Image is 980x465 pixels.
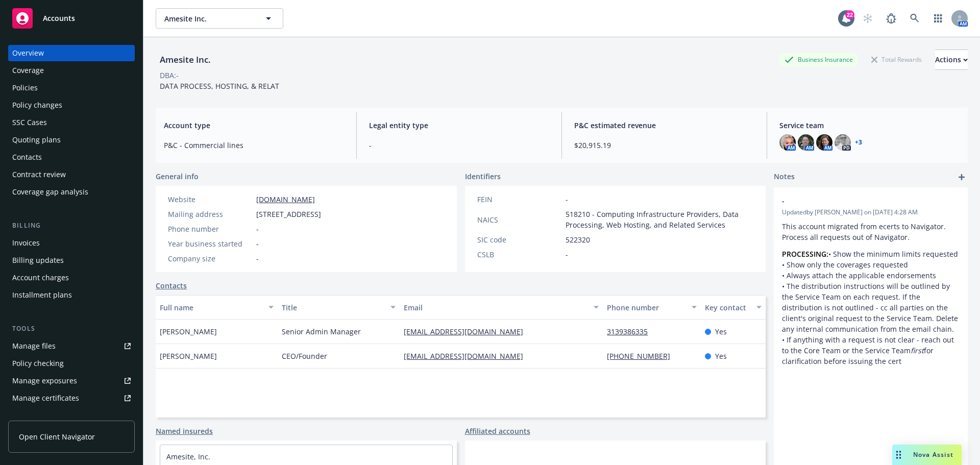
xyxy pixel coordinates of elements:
span: - [566,194,568,205]
img: photo [779,134,796,151]
span: Manage exposures [8,373,135,389]
a: [DOMAIN_NAME] [256,194,315,204]
a: Switch app [928,8,948,29]
a: [EMAIL_ADDRESS][DOMAIN_NAME] [404,327,531,336]
a: Contacts [8,149,135,165]
span: P&C estimated revenue [574,120,754,131]
div: Manage claims [12,407,64,424]
img: photo [835,134,851,151]
button: Amesite Inc. [156,8,283,29]
span: $20,915.19 [574,140,754,151]
span: [PERSON_NAME] [160,351,217,361]
div: Total Rewards [866,53,927,66]
div: Installment plans [12,287,72,303]
div: Coverage [12,62,44,79]
div: Company size [168,253,252,264]
div: Phone number [607,302,685,313]
img: photo [798,134,814,151]
span: Amesite Inc. [164,13,253,24]
a: Named insureds [156,426,213,436]
p: This account migrated from ecerts to Navigator. Process all requests out of Navigator. [782,221,960,242]
a: [PHONE_NUMBER] [607,351,678,361]
button: Phone number [603,295,700,320]
div: Manage certificates [12,390,79,406]
a: Affiliated accounts [465,426,530,436]
div: Key contact [705,302,750,313]
div: Tools [8,324,135,334]
div: Drag to move [892,445,905,465]
a: Manage certificates [8,390,135,406]
div: Manage files [12,338,56,354]
span: [STREET_ADDRESS] [256,209,321,219]
span: P&C - Commercial lines [164,140,344,151]
a: Coverage gap analysis [8,184,135,200]
span: - [782,195,933,206]
div: Actions [935,50,968,69]
span: Yes [715,351,727,361]
a: Manage claims [8,407,135,424]
div: Billing [8,221,135,231]
div: Mailing address [168,209,252,219]
div: NAICS [477,214,561,225]
div: Policies [12,80,38,96]
div: Billing updates [12,252,64,268]
span: - [256,238,259,249]
span: Account type [164,120,344,131]
a: Overview [8,45,135,61]
div: Manage exposures [12,373,77,389]
span: Service team [779,120,960,131]
div: Quoting plans [12,132,61,148]
span: Legal entity type [369,120,549,131]
a: Policy checking [8,355,135,372]
span: Identifiers [465,171,501,182]
div: FEIN [477,194,561,205]
div: Year business started [168,238,252,249]
div: Business Insurance [779,53,858,66]
div: Coverage gap analysis [12,184,88,200]
a: add [955,171,968,183]
span: Open Client Navigator [19,431,95,442]
button: Nova Assist [892,445,962,465]
a: Billing updates [8,252,135,268]
div: Email [404,302,587,313]
span: - [369,140,549,151]
a: Accounts [8,4,135,33]
a: Policies [8,80,135,96]
span: Notes [774,171,795,183]
span: Accounts [43,14,75,22]
span: Updated by [PERSON_NAME] on [DATE] 4:28 AM [782,208,960,217]
a: Report a Bug [881,8,901,29]
span: - [566,249,568,260]
span: General info [156,171,199,182]
span: 522320 [566,234,590,245]
a: +3 [855,139,862,145]
div: DBA: - [160,70,179,81]
a: Manage files [8,338,135,354]
div: Website [168,194,252,205]
div: SIC code [477,234,561,245]
a: [EMAIL_ADDRESS][DOMAIN_NAME] [404,351,531,361]
a: Search [904,8,925,29]
a: 3139386335 [607,327,656,336]
span: - [256,224,259,234]
div: Amesite Inc. [156,53,215,66]
button: Actions [935,50,968,70]
span: 518210 - Computing Infrastructure Providers, Data Processing, Web Hosting, and Related Services [566,209,754,230]
em: first [911,346,924,355]
div: 22 [845,10,854,19]
a: SSC Cases [8,114,135,131]
span: Yes [715,326,727,337]
span: CEO/Founder [282,351,327,361]
a: Quoting plans [8,132,135,148]
a: Contacts [156,280,187,291]
button: Key contact [701,295,766,320]
span: [PERSON_NAME] [160,326,217,337]
a: Invoices [8,235,135,251]
button: Title [278,295,400,320]
img: photo [816,134,832,151]
div: Contract review [12,166,66,183]
div: -Updatedby [PERSON_NAME] on [DATE] 4:28 AMThis account migrated from ecerts to Navigator. Process... [774,187,968,375]
strong: PROCESSING: [782,249,828,259]
a: Start snowing [857,8,878,29]
a: Policy changes [8,97,135,113]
